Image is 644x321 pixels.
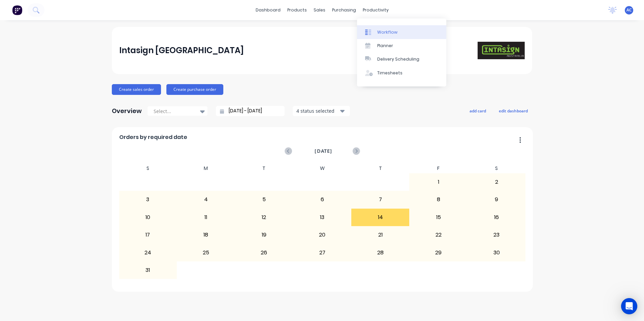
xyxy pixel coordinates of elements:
div: 11 [177,209,235,226]
div: 27 [293,244,351,261]
div: 6 [293,191,351,208]
a: Workflow [357,25,446,39]
div: productivity [359,5,392,15]
div: Intasign [GEOGRAPHIC_DATA] [119,44,244,57]
img: Factory [12,5,22,15]
a: Planner [357,39,446,52]
a: Timesheets [357,66,446,80]
img: Intasign Australia [478,42,525,60]
div: 30 [468,244,525,261]
span: AC [626,7,632,13]
div: purchasing [329,5,359,15]
div: 26 [235,244,293,261]
div: 10 [119,209,177,226]
div: T [235,164,293,173]
div: 19 [235,226,293,243]
div: 15 [410,209,467,226]
div: 29 [410,244,467,261]
div: T [351,164,410,173]
button: add card [465,106,490,115]
div: 2 [468,174,525,190]
div: 4 status selected [296,107,339,114]
button: Create purchase order [166,84,223,95]
div: M [177,164,235,173]
div: Overview [112,104,142,118]
button: 4 status selected [293,106,350,116]
div: 23 [468,226,525,243]
div: 13 [293,209,351,226]
div: 8 [410,191,467,208]
div: 24 [119,244,177,261]
div: 4 [177,191,235,208]
div: 9 [468,191,525,208]
button: Create sales order [112,84,161,95]
span: Orders by required date [119,133,187,141]
div: 17 [119,226,177,243]
div: Workflow [377,29,397,35]
a: dashboard [252,5,284,15]
div: Timesheets [377,70,402,76]
div: 3 [119,191,177,208]
div: products [284,5,310,15]
button: edit dashboard [494,106,532,115]
div: 14 [352,209,409,226]
div: 21 [352,226,409,243]
div: W [293,164,351,173]
div: F [409,164,468,173]
div: 20 [293,226,351,243]
div: 31 [119,262,177,279]
div: 7 [352,191,409,208]
div: 28 [352,244,409,261]
div: 12 [235,209,293,226]
div: sales [310,5,329,15]
div: 16 [468,209,525,226]
span: [DATE] [315,147,332,155]
div: Delivery Scheduling [377,56,419,62]
div: S [119,164,177,173]
div: 18 [177,226,235,243]
div: 25 [177,244,235,261]
div: 22 [410,226,467,243]
a: Delivery Scheduling [357,52,446,66]
div: Planner [377,43,393,49]
div: S [468,164,526,173]
div: 1 [410,174,467,190]
div: 5 [235,191,293,208]
div: Open Intercom Messenger [621,298,637,314]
